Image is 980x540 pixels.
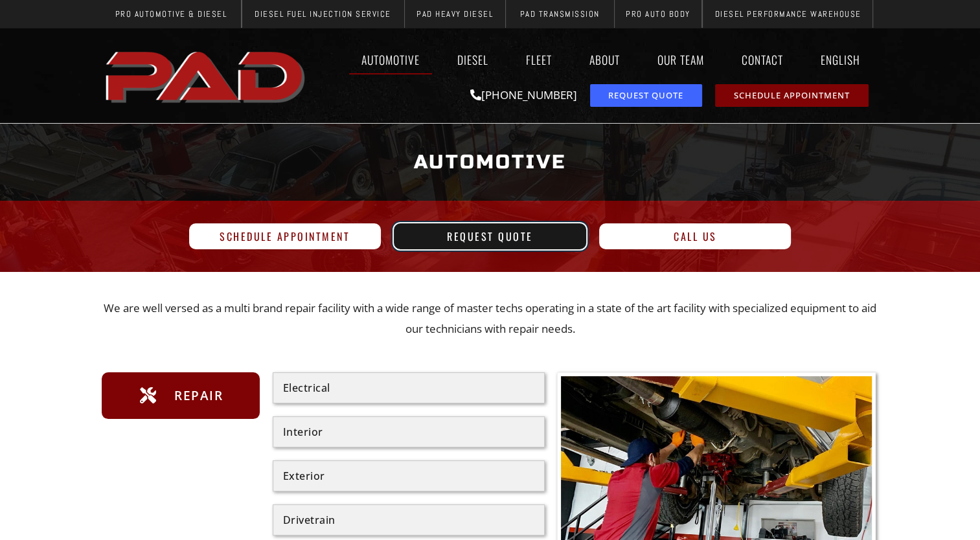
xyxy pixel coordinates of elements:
a: [PHONE_NUMBER] [470,87,577,102]
span: Request Quote [447,231,533,242]
a: Request Quote [394,223,586,249]
span: Diesel Performance Warehouse [714,10,861,18]
div: Electrical [283,383,534,393]
span: Schedule Appointment [220,231,350,242]
span: Schedule Appointment [734,91,850,100]
span: Pro Automotive & Diesel [115,10,227,18]
span: Call Us [674,231,717,242]
div: Exterior [283,471,534,481]
span: Repair [171,385,223,406]
nav: Menu [312,45,879,74]
a: About [577,45,632,74]
a: Diesel [445,45,501,74]
span: PAD Heavy Diesel [416,10,493,18]
a: English [808,45,879,74]
a: Fleet [514,45,564,74]
span: PAD Transmission [520,10,600,18]
div: Interior [283,427,534,437]
a: pro automotive and diesel home page [102,41,312,111]
span: Request Quote [608,91,683,100]
span: Diesel Fuel Injection Service [255,10,391,18]
p: We are well versed as a multi brand repair facility with a wide range of master techs operating i... [102,298,879,340]
h1: Automotive [108,138,872,186]
a: Schedule Appointment [189,223,382,249]
a: Call Us [599,223,792,249]
a: Our Team [645,45,716,74]
a: schedule repair or service appointment [715,84,869,107]
a: Contact [729,45,795,74]
span: Pro Auto Body [626,10,690,18]
a: request a service or repair quote [590,84,702,107]
img: The image shows the word "PAD" in bold, red, uppercase letters with a slight shadow effect. [102,41,312,111]
a: Automotive [349,45,432,74]
div: Drivetrain [283,515,534,525]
